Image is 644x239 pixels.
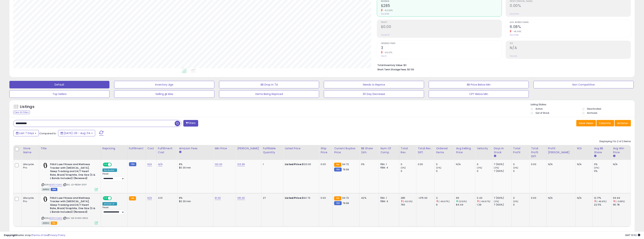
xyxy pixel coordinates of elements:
div: 0 [477,163,492,166]
button: Filters [183,120,198,127]
div: Days In Stock [494,146,510,154]
div: 3 [436,196,454,200]
small: (-62.5%) [403,200,413,203]
h2: 3 [381,46,502,51]
div: 22.5% [594,203,611,206]
button: 30 Day Decrease [324,90,424,98]
small: (0%) [594,166,599,169]
div: Fulfillment Cost [158,146,176,154]
span: Avg. Buybox Share [510,21,631,24]
div: 9 [436,203,454,206]
div: 1 [263,163,280,166]
button: Items Being Repriced [219,90,319,98]
h2: $0.00 [381,25,502,30]
button: Non Competitive [533,81,633,88]
div: Min Price [215,146,234,150]
span: | SKU: JO-PBDM-SFEP [63,183,86,186]
span: Profit [PERSON_NAME] [510,0,631,2]
div: 0 [436,169,454,173]
button: BB Price Below Min [429,81,529,88]
small: Days In Stock. [494,154,496,158]
div: ASIN: [42,196,98,224]
span: OFF [111,197,117,200]
div: N/A [577,196,589,200]
button: BB Drop in 7d [219,81,319,88]
div: N/A [613,163,628,166]
div: Preset: [102,173,124,181]
label: Archived [587,111,597,115]
span: [DATE]-29 - Aug-04 [64,131,90,135]
div: N/A [548,163,573,166]
span: 94.73 [342,162,349,166]
div: 0 [436,163,454,166]
small: -45.96% [511,30,521,33]
b: Fitbit Luxe Fitness and Wellness Tracker with [MEDICAL_DATA], Sleep Tracking and 24/7 Heart Rate,... [50,163,96,181]
button: Default [9,81,109,88]
div: FBA: 1 [380,163,396,166]
div: 95.78 [613,203,631,206]
div: seller snap | | [4,234,65,237]
span: ROI [510,42,631,45]
span: 94.73 [342,196,349,200]
div: 27 [263,196,280,200]
button: CPT Below Min [429,90,529,98]
div: Fulfillable Quantity [263,146,282,154]
small: (-0.88%) [615,200,625,203]
button: Inventory Age [114,81,214,88]
small: FBA [129,196,136,200]
div: 0% [361,163,376,166]
span: Last 7 Days [19,131,34,135]
button: Actions [615,120,631,126]
small: Prev: $760 [381,13,389,15]
label: Active [536,107,542,110]
div: Current Buybox Price [334,146,358,154]
b: Listed Price: [285,196,302,200]
div: Lifecycle Pro [23,163,36,169]
small: (12.51%) [459,200,467,203]
small: Avg BB Share. [594,154,596,158]
div: Amazon Fees [179,146,212,150]
small: (-66.67%) [479,200,490,203]
div: Preset: [102,206,124,215]
a: 123.99 [237,162,245,166]
div: N/A [548,196,573,200]
span: All listings currently available for purchase on Amazon [42,188,50,191]
button: Needs to Reprice [324,81,424,88]
div: Total Profit [513,146,528,154]
small: (-66.67%) [438,200,449,203]
span: Ordered Items [381,42,502,45]
div: 84.44 [456,203,475,206]
span: | SKU: S8-EVWD-ZROA [63,217,88,220]
small: Prev: N/A [510,55,517,57]
small: (0%) [436,166,441,169]
div: Avg Win Price [613,146,629,154]
div: 0 [401,169,416,173]
button: Selling @ Max [114,90,214,98]
div: $120.00 [285,163,316,166]
div: FBM: 4 [380,166,396,169]
div: Avg Selling Price [456,146,474,154]
span: ON [103,197,108,200]
div: Lifecycle Pro [23,196,36,203]
small: (0%) [513,166,518,169]
div: $0.30 min [179,200,210,203]
img: 31Ifx3CVpRL._SL40_.jpg [42,196,49,202]
label: Out of Stock [536,111,549,115]
div: Profit [PERSON_NAME] [548,146,574,154]
div: Repricing [102,146,126,150]
span: ON [103,163,108,166]
img: 31Ifx3CVpRL._SL40_.jpg [42,163,49,168]
small: (-45.91%) [596,200,606,203]
span: 79.99 [343,201,349,205]
div: 95 [456,196,475,200]
small: Avg Win Price. [613,154,615,158]
div: N/A [456,163,472,166]
span: Columns [599,121,611,125]
button: Top Sellers [9,90,109,98]
div: Store Name [23,146,37,154]
small: FBA [334,196,341,200]
p: Listing States: [531,103,635,106]
div: Avg BB Share [594,146,610,154]
strong: Copyright [4,233,17,237]
div: 0.00 [418,163,432,166]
